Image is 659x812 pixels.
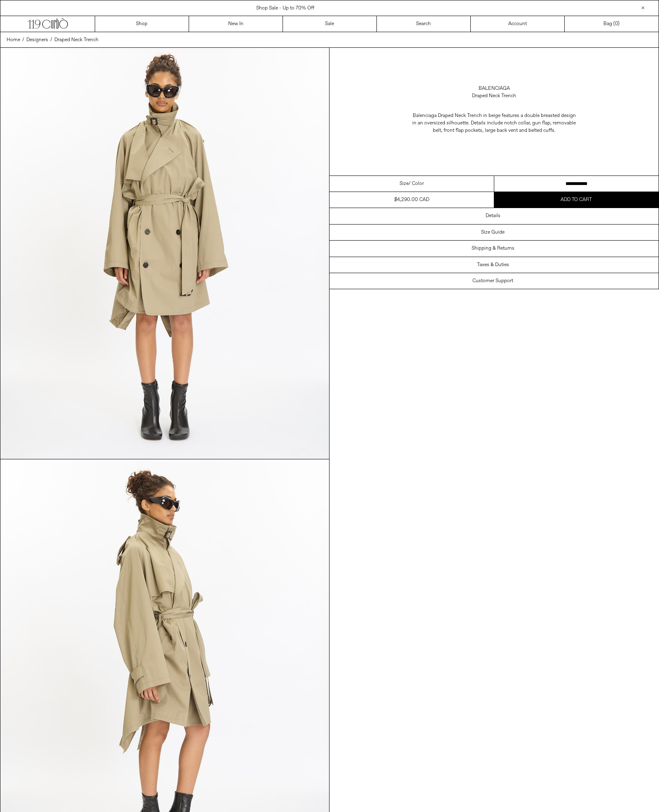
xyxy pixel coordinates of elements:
[472,278,513,284] h3: Customer Support
[54,37,98,43] span: Draped Neck Trench
[565,16,659,32] a: Bag ()
[50,36,52,44] span: /
[7,37,20,43] span: Home
[189,16,283,32] a: New In
[409,180,424,187] span: / Color
[479,85,510,92] a: Balenciaga
[377,16,471,32] a: Search
[477,262,509,268] h3: Taxes & Duties
[561,197,592,203] span: Add to cart
[22,36,24,44] span: /
[26,37,48,43] span: Designers
[615,20,619,28] span: )
[7,36,20,44] a: Home
[283,16,377,32] a: Sale
[54,36,98,44] a: Draped Neck Trench
[95,16,189,32] a: Shop
[0,48,329,459] img: 09-21-25-Corbo16656copy_1800x1800.jpg
[494,192,659,208] button: Add to cart
[481,229,505,235] h3: Size Guide
[400,180,409,187] span: Size
[256,5,314,12] a: Shop Sale - Up to 70% Off
[472,246,514,251] h3: Shipping & Returns
[26,36,48,44] a: Designers
[486,213,500,219] h3: Details
[472,92,516,100] div: Draped Neck Trench
[471,16,565,32] a: Account
[412,108,577,138] p: Balenciaga Draped Neck Trench in beige features a double breasted design in an oversized silhouet...
[615,21,618,27] span: 0
[394,196,429,204] div: $4,290.00 CAD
